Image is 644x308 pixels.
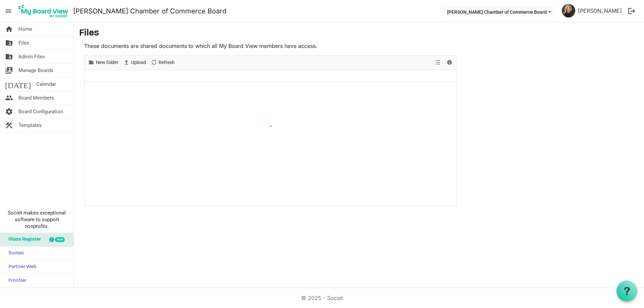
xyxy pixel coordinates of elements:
[84,42,457,50] p: These documents are shared documents to which all My Board View members have access.
[18,91,54,105] span: Board Members
[5,77,31,91] span: [DATE]
[18,119,42,132] span: Templates
[575,4,625,17] a: [PERSON_NAME]
[18,36,29,50] span: Files
[16,3,73,19] a: My Board View Logo
[18,105,63,118] span: Board Configuration
[18,22,32,36] span: Home
[5,105,13,118] span: settings
[5,274,26,288] span: Frontier
[5,36,13,50] span: folder_shared
[5,22,13,36] span: home
[625,4,639,18] button: logout
[18,64,53,77] span: Manage Boards
[55,237,65,242] div: new
[73,4,226,18] a: [PERSON_NAME] Chamber of Commerce Board
[2,5,15,17] span: menu
[79,28,639,39] h3: Files
[16,3,70,19] img: My Board View Logo
[36,77,56,91] span: Calendar
[301,295,343,301] a: © 2025 - Societ
[5,91,13,105] span: people
[5,233,41,246] span: Glass Register
[5,247,24,260] span: Sumac
[3,209,70,230] span: Societ makes exceptional software to support nonprofits.
[443,7,555,16] button: Sherman Chamber of Commerce Board dropdownbutton
[5,50,13,63] span: folder_shared
[5,64,13,77] span: switch_account
[562,4,575,17] img: WfgB7xUU-pTpzysiyPuerDZWO0TSVYBtnLUbeh_pkJavvnlQxF0dDtG7PE52sL_hrjAiP074YdltlFNJKtt8bw_thumb.png
[18,50,45,63] span: Admin Files
[5,260,37,274] span: Partner Web
[5,119,13,132] span: construction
